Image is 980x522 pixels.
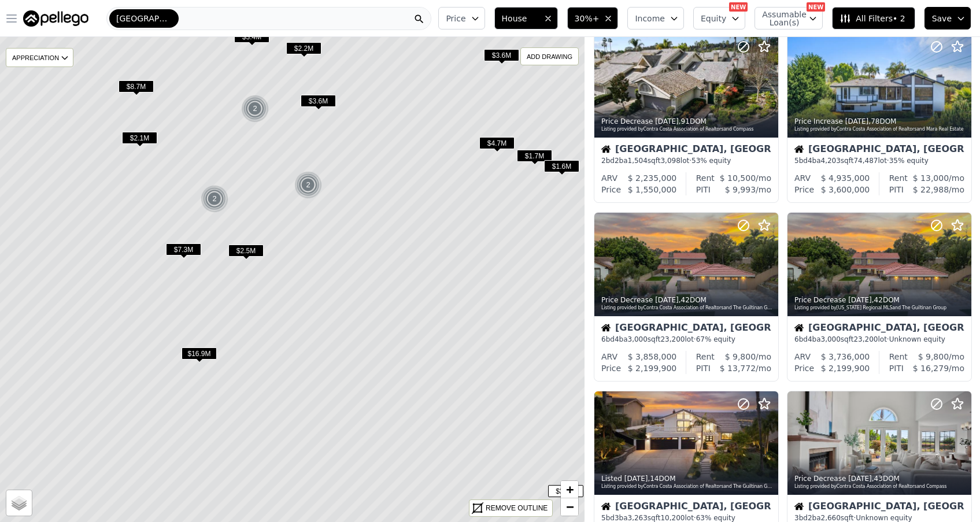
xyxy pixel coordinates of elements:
[807,2,825,12] div: NEW
[720,364,756,373] span: $ 13,772
[479,137,515,154] div: $4.7M
[228,245,264,257] span: $2.5M
[794,305,966,312] div: Listing provided by [US_STATE] Regional MLS and The Guiltinan Group
[832,7,915,29] button: All Filters• 2
[521,48,578,65] div: ADD DRAWING
[241,95,269,123] img: g1.png
[601,172,617,184] div: ARV
[889,362,904,374] div: PITI
[821,335,841,343] span: 3,000
[601,335,771,344] div: 6 bd 4 ba sqft lot · 67% equity
[696,172,715,184] div: Rent
[601,117,772,126] div: Price Decrease , 91 DOM
[182,347,217,364] div: $16.9M
[729,2,748,12] div: NEW
[660,157,680,165] span: 3,098
[821,364,870,373] span: $ 2,199,900
[725,352,756,361] span: $ 9,800
[566,482,574,497] span: +
[119,80,154,97] div: $8.7M
[924,7,971,29] button: Save
[566,499,574,514] span: −
[628,514,648,522] span: 3,263
[904,184,964,195] div: /mo
[725,185,756,194] span: $ 9,993
[484,49,519,66] div: $3.6M
[594,212,778,382] a: Price Decrease [DATE],42DOMListing provided byContra Costa Association of Realtorsand The Guiltin...
[821,352,870,361] span: $ 3,736,000
[119,80,154,92] span: $8.7M
[301,95,336,107] span: $3.6M
[601,295,772,305] div: Price Decrease , 42 DOM
[446,13,465,24] span: Price
[794,295,966,305] div: Price Decrease , 42 DOM
[601,156,771,165] div: 2 bd 2 ba sqft lot · 53% equity
[234,31,269,43] span: $3.4M
[601,323,611,332] img: House
[601,305,772,312] div: Listing provided by Contra Costa Association of Realtors and The Guiltinan Group
[715,351,771,362] div: /mo
[628,352,677,361] span: $ 3,858,000
[601,362,621,374] div: Price
[502,13,539,24] span: House
[517,150,552,166] div: $1.7M
[23,10,88,27] img: Pellego
[794,117,966,126] div: Price Increase , 78 DOM
[601,502,611,511] img: House
[794,323,964,335] div: [GEOGRAPHIC_DATA], [GEOGRAPHIC_DATA]
[182,347,217,360] span: $16.9M
[294,171,322,199] div: 2
[548,485,583,497] span: $350K
[848,475,872,483] time: 2025-08-08 04:39
[601,502,771,513] div: [GEOGRAPHIC_DATA], [GEOGRAPHIC_DATA]
[301,95,336,112] div: $3.6M
[715,172,771,184] div: /mo
[660,514,685,522] span: 10,200
[635,13,665,24] span: Income
[548,485,583,502] div: $350K
[787,212,971,382] a: Price Decrease [DATE],42DOMListing provided by[US_STATE] Regional MLSand The Guiltinan GroupHouse...
[794,483,966,490] div: Listing provided by Contra Costa Association of Realtors and Compass
[794,145,804,154] img: House
[628,185,677,194] span: $ 1,550,000
[711,362,771,374] div: /mo
[544,160,579,172] span: $1.6M
[762,10,799,27] span: Assumable Loan(s)
[821,185,870,194] span: $ 3,600,000
[848,296,872,304] time: 2025-08-18 00:00
[655,117,679,125] time: 2025-08-26 08:38
[561,481,578,498] a: Zoom in
[889,172,908,184] div: Rent
[601,184,621,195] div: Price
[166,243,201,256] span: $7.3M
[628,173,677,183] span: $ 2,235,000
[201,185,229,213] img: g1.png
[913,364,949,373] span: $ 16,279
[601,483,772,490] div: Listing provided by Contra Costa Association of Realtors and The Guiltinan Group
[6,48,73,67] div: APPRECIATION
[286,42,321,54] span: $2.2M
[918,352,949,361] span: $ 9,800
[561,498,578,516] a: Zoom out
[794,145,964,156] div: [GEOGRAPHIC_DATA], [GEOGRAPHIC_DATA]
[794,502,804,511] img: House
[913,185,949,194] span: $ 22,988
[701,13,726,24] span: Equity
[241,95,269,123] div: 2
[624,475,648,483] time: 2025-08-15 00:55
[494,7,558,29] button: House
[601,474,772,483] div: Listed , 14 DOM
[853,157,878,165] span: 74,487
[122,132,157,144] span: $2.1M
[755,7,823,29] button: Assumable Loan(s)
[794,323,804,332] img: House
[484,49,519,61] span: $3.6M
[201,185,228,213] div: 2
[575,13,600,24] span: 30%+
[166,243,201,260] div: $7.3M
[794,474,966,483] div: Price Decrease , 43 DOM
[696,351,715,362] div: Rent
[794,351,811,362] div: ARV
[794,362,814,374] div: Price
[628,335,648,343] span: 3,000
